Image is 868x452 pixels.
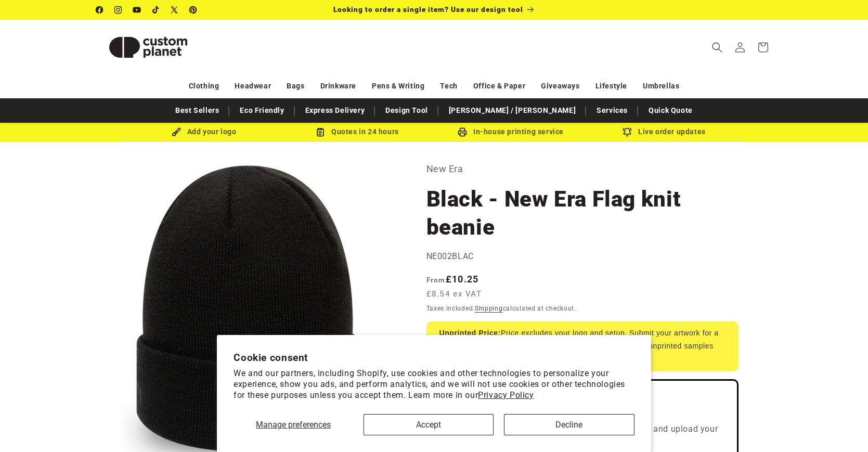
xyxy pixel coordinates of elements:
[170,101,224,120] a: Best Sellers
[440,77,457,95] a: Tech
[380,101,433,120] a: Design Tool
[426,321,739,371] div: Price excludes your logo and setup. Submit your artwork for a tailored quote based on your prefer...
[426,161,739,177] p: New Era
[504,414,634,435] button: Decline
[300,101,370,120] a: Express Delivery
[426,251,474,261] span: NE002BLAC
[595,77,627,95] a: Lifestyle
[287,77,304,95] a: Bags
[127,125,281,138] div: Add your logo
[172,127,181,137] img: Brush Icon
[706,36,729,59] summary: Search
[316,127,325,137] img: Order Updates Icon
[439,329,501,337] strong: Unprinted Price:
[96,24,200,71] img: Custom Planet
[189,77,219,95] a: Clothing
[234,352,634,364] h2: Cookie consent
[426,288,482,300] span: £8.54 ex VAT
[235,101,289,120] a: Eco Friendly
[364,414,494,435] button: Accept
[541,77,579,95] a: Giveaways
[588,125,741,138] div: Live order updates
[475,305,503,312] a: Shipping
[235,77,271,95] a: Headwear
[426,274,479,285] strong: £10.25
[234,368,634,401] p: We and our partners, including Shopify, use cookies and other technologies to personalize your ex...
[478,390,534,400] a: Privacy Policy
[426,185,739,241] h1: Black - New Era Flag knit beanie
[333,5,523,14] span: Looking to order a single item? Use our design tool
[256,420,331,430] span: Manage preferences
[426,303,739,314] div: Taxes included. calculated at checkout.
[281,125,434,138] div: Quotes in 24 hours
[591,101,633,120] a: Services
[320,77,356,95] a: Drinkware
[623,127,632,137] img: Order updates
[234,414,353,435] button: Manage preferences
[372,77,424,95] a: Pens & Writing
[426,276,446,284] span: From
[643,77,679,95] a: Umbrellas
[473,77,525,95] a: Office & Paper
[434,125,588,138] div: In-house printing service
[643,101,698,120] a: Quick Quote
[444,101,581,120] a: [PERSON_NAME] / [PERSON_NAME]
[92,20,204,74] a: Custom Planet
[458,127,467,137] img: In-house printing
